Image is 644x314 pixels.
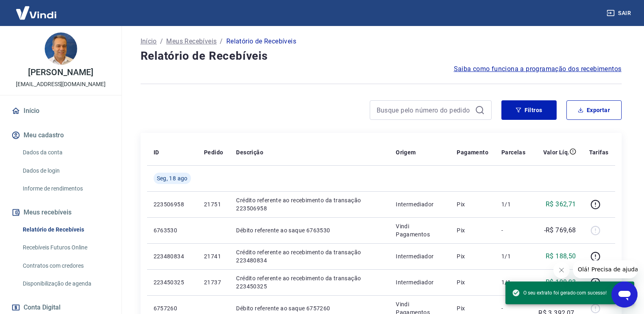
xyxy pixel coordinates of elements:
a: Recebíveis Futuros Online [20,239,112,256]
p: Tarifas [589,148,609,156]
p: Pagamento [457,148,488,156]
p: R$ 188,50 [546,251,576,261]
p: Relatório de Recebíveis [226,37,296,46]
button: Sair [605,6,634,21]
p: 223450325 [154,278,191,286]
a: Saiba como funciona a programação dos recebimentos [454,64,622,74]
p: 1/1 [501,278,525,286]
p: 1/1 [501,252,525,260]
img: Vindi [10,0,63,25]
p: - [501,226,525,234]
img: 7e1ecb7b-0245-4c62-890a-4b6c5128be74.jpeg [45,32,77,65]
p: [EMAIL_ADDRESS][DOMAIN_NAME] [16,80,106,89]
p: Pedido [204,148,223,156]
button: Exportar [566,100,622,120]
p: / [160,37,163,46]
p: 6757260 [154,304,191,312]
p: R$ 190,93 [546,277,576,287]
a: Dados da conta [20,144,112,161]
p: Crédito referente ao recebimento da transação 223480834 [236,248,383,264]
p: Parcelas [501,148,525,156]
p: 21751 [204,200,223,208]
p: - [501,304,525,312]
p: Pix [457,252,488,260]
p: Vindi Pagamentos [396,222,444,238]
button: Meu cadastro [10,126,112,144]
a: Meus Recebíveis [166,37,217,46]
p: -R$ 769,68 [544,225,576,235]
p: 21737 [204,278,223,286]
p: Pix [457,304,488,312]
a: Início [10,102,112,120]
p: Crédito referente ao recebimento da transação 223450325 [236,274,383,290]
p: Pix [457,200,488,208]
p: 1/1 [501,200,525,208]
p: 223480834 [154,252,191,260]
a: Informe de rendimentos [20,180,112,197]
p: Intermediador [396,200,444,208]
p: [PERSON_NAME] [28,68,93,77]
a: Dados de login [20,162,112,179]
p: Valor Líq. [543,148,570,156]
p: Pix [457,226,488,234]
p: Origem [396,148,416,156]
p: 223506958 [154,200,191,208]
button: Filtros [501,100,557,120]
p: R$ 362,71 [546,199,576,209]
iframe: Botão para abrir a janela de mensagens [611,282,637,308]
p: Débito referente ao saque 6763530 [236,226,383,234]
a: Início [141,37,157,46]
p: 21741 [204,252,223,260]
p: Pix [457,278,488,286]
input: Busque pelo número do pedido [377,104,472,116]
p: / [220,37,223,46]
a: Disponibilização de agenda [20,275,112,292]
iframe: Fechar mensagem [553,262,570,278]
p: Intermediador [396,252,444,260]
p: Descrição [236,148,263,156]
p: Débito referente ao saque 6757260 [236,304,383,312]
h4: Relatório de Recebíveis [141,48,622,64]
a: Relatório de Recebíveis [20,221,112,238]
p: ID [154,148,159,156]
iframe: Mensagem da empresa [573,260,637,278]
p: Intermediador [396,278,444,286]
span: O seu extrato foi gerado com sucesso! [512,289,607,297]
span: Olá! Precisa de ajuda? [5,6,68,12]
button: Meus recebíveis [10,204,112,221]
p: Crédito referente ao recebimento da transação 223506958 [236,196,383,212]
p: 6763530 [154,226,191,234]
span: Seg, 18 ago [157,174,188,182]
a: Contratos com credores [20,258,112,274]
